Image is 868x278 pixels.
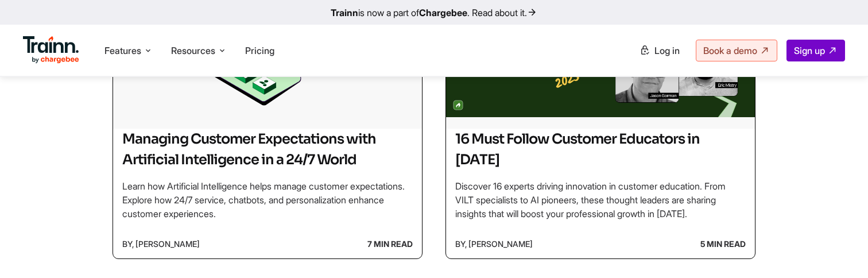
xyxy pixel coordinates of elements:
span: Resources [171,44,215,57]
b: 5 min read [700,234,746,254]
a: Pricing [245,45,274,56]
span: Book a demo [703,45,757,56]
img: Trainn Logo [23,36,79,64]
span: Features [104,44,141,57]
span: by, [PERSON_NAME] [122,234,200,254]
a: Sign up [786,40,845,61]
b: Trainn [331,7,358,18]
h2: Managing Customer Expectations with Artificial Intelligence in a 24/7 World [122,129,413,170]
a: Book a demo [696,40,777,61]
h2: 16 Must Follow Customer Educators in [DATE] [455,129,746,170]
p: Discover 16 experts driving innovation in customer education. From VILT specialists to AI pioneer... [455,179,746,221]
a: Log in [633,40,687,61]
b: 7 min read [367,234,413,254]
span: by, [PERSON_NAME] [455,234,533,254]
span: Log in [654,45,680,56]
p: Learn how Artificial Intelligence helps manage customer expectations. Explore how 24/7 service, c... [122,179,413,221]
iframe: Chat Widget [811,223,868,278]
span: Sign up [794,45,825,56]
b: Chargebee [419,7,467,18]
